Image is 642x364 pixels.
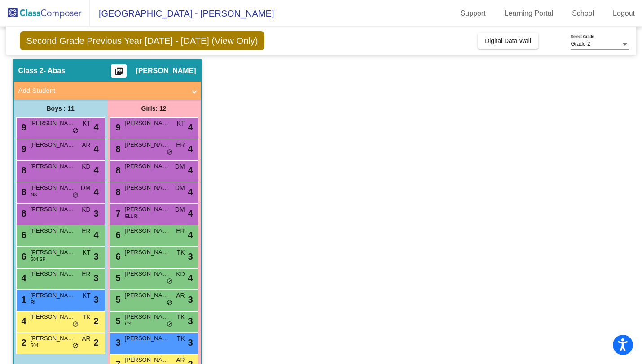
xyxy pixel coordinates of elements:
[114,187,121,197] span: 8
[125,269,170,278] span: [PERSON_NAME]
[114,165,121,175] span: 8
[72,127,79,134] span: do_not_disturb_alt
[571,41,590,47] span: Grade 2
[31,334,75,343] span: [PERSON_NAME]
[111,64,127,78] button: Print Students Details
[31,256,46,263] span: 504 SP
[18,66,44,75] span: Class 2
[188,336,193,349] span: 3
[19,144,26,154] span: 9
[93,271,98,285] span: 3
[82,334,90,343] span: AR
[19,316,26,326] span: 4
[167,149,173,156] span: do_not_disturb_alt
[19,208,26,218] span: 8
[125,248,170,257] span: [PERSON_NAME]
[90,6,274,21] span: [GEOGRAPHIC_DATA] - [PERSON_NAME]
[188,314,193,328] span: 3
[14,100,107,117] div: Boys : 11
[125,291,170,300] span: [PERSON_NAME]
[72,192,79,199] span: do_not_disturb_alt
[125,183,170,192] span: [PERSON_NAME]
[188,271,193,285] span: 4
[125,205,170,214] span: [PERSON_NAME]
[20,31,265,50] span: Second Grade Previous Year [DATE] - [DATE] (View Only)
[478,33,538,49] button: Digital Data Wall
[19,251,26,261] span: 6
[31,205,75,214] span: [PERSON_NAME] Ramteare
[188,121,193,134] span: 4
[114,273,121,283] span: 5
[188,228,193,242] span: 4
[114,122,121,132] span: 9
[31,162,75,171] span: [PERSON_NAME]
[83,312,91,322] span: TK
[125,334,170,343] span: [PERSON_NAME]
[81,183,91,193] span: DM
[83,248,91,257] span: KT
[19,165,26,175] span: 8
[125,226,170,235] span: [PERSON_NAME]
[31,291,75,300] span: [PERSON_NAME]
[175,183,185,193] span: DM
[31,342,39,349] span: 504
[136,66,196,75] span: [PERSON_NAME]
[31,269,75,278] span: [PERSON_NAME]
[31,312,75,321] span: [PERSON_NAME]
[82,162,90,171] span: KD
[176,269,185,279] span: KD
[175,205,185,214] span: DM
[19,122,26,132] span: 9
[14,82,201,100] mat-expansion-panel-header: Add Student
[114,316,121,326] span: 5
[93,185,98,199] span: 4
[72,342,79,350] span: do_not_disturb_alt
[114,295,121,304] span: 5
[175,162,185,171] span: DM
[188,250,193,263] span: 3
[188,185,193,199] span: 4
[125,213,139,220] span: ELL RI
[107,100,201,117] div: Girls: 12
[31,226,75,235] span: [PERSON_NAME]
[114,144,121,154] span: 8
[93,207,98,220] span: 3
[93,121,98,134] span: 4
[125,321,132,327] span: CS
[125,312,170,321] span: [PERSON_NAME]
[31,140,75,149] span: [PERSON_NAME]
[93,293,98,306] span: 3
[114,251,121,261] span: 6
[453,6,493,21] a: Support
[565,6,601,21] a: School
[83,291,91,300] span: KT
[19,273,26,283] span: 4
[485,37,531,44] span: Digital Data Wall
[114,67,124,79] mat-icon: picture_as_pdf
[177,248,185,257] span: TK
[176,140,185,150] span: ER
[19,338,26,347] span: 2
[31,183,75,192] span: [PERSON_NAME] [PERSON_NAME]
[497,6,561,21] a: Learning Portal
[177,119,185,128] span: KT
[31,248,75,257] span: [PERSON_NAME]
[125,119,170,128] span: [PERSON_NAME]
[93,142,98,156] span: 4
[114,208,121,218] span: 7
[176,291,185,300] span: AR
[188,207,193,220] span: 4
[31,299,35,306] span: RI
[82,205,90,214] span: KD
[82,226,90,236] span: ER
[114,338,121,347] span: 3
[82,269,90,279] span: ER
[167,299,173,307] span: do_not_disturb_alt
[44,66,65,75] span: - Abas
[93,336,98,349] span: 2
[606,6,642,21] a: Logout
[31,119,75,128] span: [PERSON_NAME]
[82,140,90,150] span: AR
[125,140,170,149] span: [PERSON_NAME]
[188,164,193,177] span: 4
